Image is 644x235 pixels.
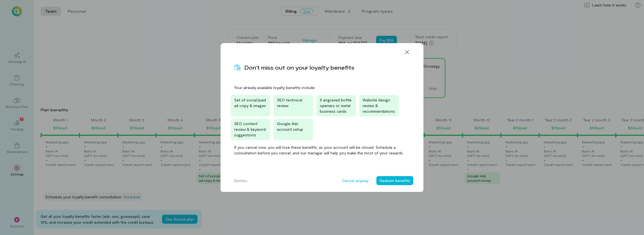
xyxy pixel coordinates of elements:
[376,176,413,185] button: Redeem benefits
[234,121,266,137] span: SEO content review & keyword suggestions
[244,63,354,71] div: Don’t miss out on your loyalty benefits
[234,85,410,90] span: Your already available loyalty benefits include:
[363,97,395,114] span: Website design review & recommendations
[320,97,352,114] span: 5 engraved bottle openers or metal business cards
[231,176,251,185] button: Dismiss
[339,176,372,185] button: Cancel anyway
[234,97,266,108] span: Set of social/paid ad copy & images
[234,145,410,156] span: If you cancel now, you will lose these benefits, as your account will be closed. Schedule a consu...
[277,97,302,108] span: SEO technical review
[277,121,303,132] span: Google Ads account setup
